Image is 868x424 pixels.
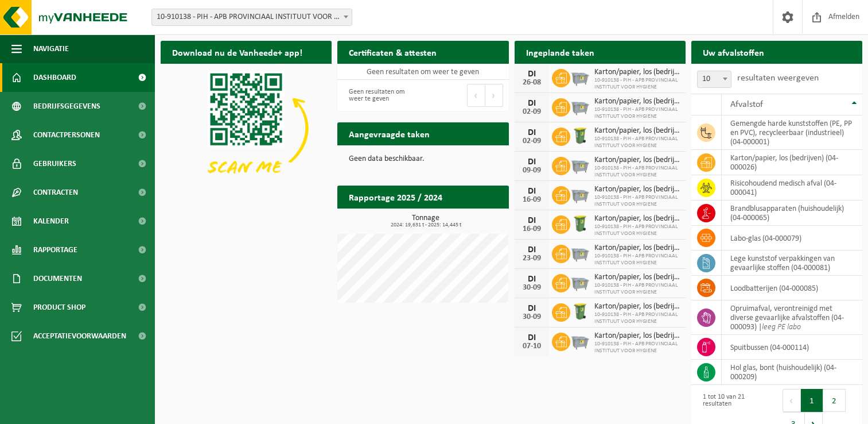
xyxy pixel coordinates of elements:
div: DI [520,70,543,79]
div: 02-09 [520,137,543,145]
td: opruimafval, verontreinigd met diverse gevaarlijke afvalstoffen (04-000093) | [722,300,862,335]
div: 02-09 [520,108,543,116]
img: WB-2500-GAL-GY-01 [570,155,590,175]
div: 09-09 [520,167,543,175]
td: gemengde harde kunststoffen (PE, PP en PVC), recycleerbaar (industrieel) (04-000001) [722,115,862,150]
img: WB-2500-GAL-GY-01 [570,184,590,204]
div: DI [520,99,543,108]
td: labo-glas (04-000079) [722,226,862,250]
td: hol glas, bont (huishoudelijk) (04-000209) [722,360,862,385]
div: 16-09 [520,225,543,233]
span: Karton/papier, los (bedrijven) [594,156,680,165]
label: resultaten weergeven [737,74,819,83]
span: Contactpersonen [33,121,100,149]
span: Karton/papier, los (bedrijven) [594,214,680,223]
img: WB-2500-GAL-GY-01 [570,272,590,292]
span: 10-910138 - PIH - APB PROVINCIAAL INSTITUUT VOOR HYGIENE [594,77,680,91]
img: WB-0240-HPE-GN-50 [570,302,590,321]
img: WB-2500-GAL-GY-01 [570,243,590,263]
span: Karton/papier, los (bedrijven) [594,185,680,194]
td: lege kunststof verpakkingen van gevaarlijke stoffen (04-000081) [722,250,862,276]
div: DI [520,157,543,167]
span: 10-910138 - PIH - APB PROVINCIAAL INSTITUUT VOOR HYGIENE [594,106,680,120]
button: 2 [823,389,846,412]
h3: Tonnage [343,214,508,228]
div: DI [520,333,543,342]
div: 16-09 [520,196,543,204]
span: 2024: 19,631 t - 2025: 14,445 t [343,222,508,228]
button: 1 [801,389,823,412]
i: leeg PE labo [762,323,801,332]
div: 07-10 [520,342,543,350]
span: 10-910138 - PIH - APB PROVINCIAAL INSTITUUT VOOR HYGIENE [594,311,680,325]
td: spuitbussen (04-000114) [722,335,862,360]
span: 10-910138 - PIH - APB PROVINCIAAL INSTITUUT VOOR HYGIENE - ANTWERPEN [152,9,352,25]
div: DI [520,216,543,225]
span: Navigatie [33,34,69,63]
span: 10-910138 - PIH - APB PROVINCIAAL INSTITUUT VOOR HYGIENE [594,341,680,354]
div: DI [520,304,543,313]
span: 10-910138 - PIH - APB PROVINCIAAL INSTITUUT VOOR HYGIENE [594,223,680,237]
a: Bekijk rapportage [423,208,508,231]
button: Next [485,84,503,107]
span: Karton/papier, los (bedrijven) [594,68,680,77]
img: WB-2500-GAL-GY-01 [570,67,590,87]
td: Geen resultaten om weer te geven [337,64,508,80]
div: 26-08 [520,79,543,87]
span: Product Shop [33,293,85,322]
img: WB-2500-GAL-GY-01 [570,97,590,116]
div: DI [520,187,543,196]
p: Geen data beschikbaar. [349,155,497,163]
div: 30-09 [520,284,543,292]
span: 10 [698,71,731,87]
h2: Rapportage 2025 / 2024 [337,186,454,208]
span: Karton/papier, los (bedrijven) [594,97,680,106]
span: 10-910138 - PIH - APB PROVINCIAAL INSTITUUT VOOR HYGIENE [594,165,680,179]
img: WB-2500-GAL-GY-01 [570,331,590,350]
span: Rapportage [33,236,77,264]
button: Previous [783,389,801,412]
div: Geen resultaten om weer te geven [343,83,417,108]
div: DI [520,275,543,284]
h2: Download nu de Vanheede+ app! [161,41,314,63]
div: 23-09 [520,255,543,263]
div: 30-09 [520,313,543,321]
span: Karton/papier, los (bedrijven) [594,302,680,311]
span: 10 [697,71,731,88]
span: Karton/papier, los (bedrijven) [594,273,680,282]
button: Previous [467,84,485,107]
span: 10-910138 - PIH - APB PROVINCIAAL INSTITUUT VOOR HYGIENE - ANTWERPEN [151,9,352,26]
td: risicohoudend medisch afval (04-000041) [722,175,862,201]
h2: Certificaten & attesten [337,41,448,63]
span: Gebruikers [33,149,76,178]
span: Contracten [33,178,78,207]
img: WB-0240-HPE-GN-50 [570,214,590,233]
span: 10-910138 - PIH - APB PROVINCIAAL INSTITUUT VOOR HYGIENE [594,194,680,208]
span: 10-910138 - PIH - APB PROVINCIAAL INSTITUUT VOOR HYGIENE [594,282,680,296]
img: WB-0240-HPE-GN-50 [570,126,590,145]
span: Karton/papier, los (bedrijven) [594,332,680,341]
span: Documenten [33,264,82,293]
h2: Uw afvalstoffen [691,41,776,63]
div: DI [520,245,543,255]
h2: Ingeplande taken [515,41,606,63]
span: Karton/papier, los (bedrijven) [594,126,680,136]
td: brandblusapparaten (huishoudelijk) (04-000065) [722,201,862,226]
span: Karton/papier, los (bedrijven) [594,244,680,253]
img: Download de VHEPlus App [161,64,332,192]
span: Afvalstof [730,100,763,109]
div: DI [520,128,543,137]
span: 10-910138 - PIH - APB PROVINCIAAL INSTITUUT VOOR HYGIENE [594,136,680,149]
span: Acceptatievoorwaarden [33,322,126,350]
span: 10-910138 - PIH - APB PROVINCIAAL INSTITUUT VOOR HYGIENE [594,253,680,267]
td: loodbatterijen (04-000085) [722,276,862,300]
span: Dashboard [33,63,76,92]
span: Kalender [33,207,69,236]
h2: Aangevraagde taken [337,122,441,145]
td: karton/papier, los (bedrijven) (04-000026) [722,150,862,175]
span: Bedrijfsgegevens [33,92,100,121]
